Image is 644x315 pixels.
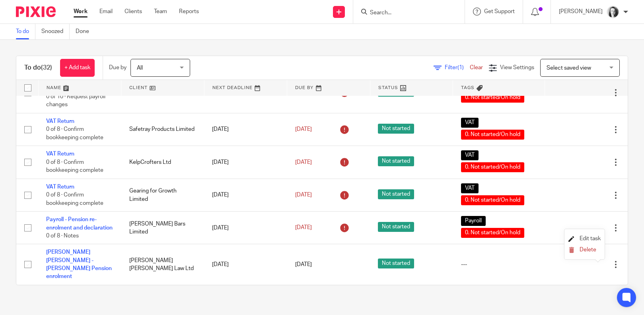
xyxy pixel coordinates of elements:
[204,212,287,244] td: [DATE]
[16,6,56,17] img: Pixie
[378,189,414,199] span: Not started
[445,65,470,70] span: Filter
[121,244,204,285] td: [PERSON_NAME] [PERSON_NAME] Law Ltd
[378,124,414,134] span: Not started
[461,93,524,103] span: 0. Not started/On hold
[46,217,113,230] a: Payroll - Pension re-enrolment and declaration
[547,65,591,71] span: Select saved view
[99,8,113,16] a: Email
[46,192,103,206] span: 0 of 8 · Confirm bookkeeping complete
[46,249,112,279] a: [PERSON_NAME] [PERSON_NAME] - [PERSON_NAME] Pension enrolment
[461,228,524,238] span: 0. Not started/On hold
[378,259,414,268] span: Not started
[461,162,524,172] span: 0. Not started/On hold
[46,159,103,173] span: 0 of 8 · Confirm bookkeeping complete
[46,126,103,140] span: 0 of 8 · Confirm bookkeeping complete
[121,113,204,146] td: Safetray Products Limited
[121,179,204,211] td: Gearing for Growth Limited
[461,261,537,268] div: ---
[607,6,619,18] img: T1JH8BBNX-UMG48CW64-d2649b4fbe26-512.png
[378,156,414,166] span: Not started
[369,10,441,17] input: Search
[41,24,70,39] a: Snoozed
[461,130,524,140] span: 0. Not started/On hold
[204,146,287,179] td: [DATE]
[580,247,596,253] span: Delete
[46,233,79,239] span: 0 of 8 · Notes
[461,195,524,205] span: 0. Not started/On hold
[378,222,414,232] span: Not started
[46,151,74,157] a: VAT Return
[295,262,312,267] span: [DATE]
[461,150,479,160] span: VAT
[461,86,475,90] span: Tags
[121,212,204,244] td: [PERSON_NAME] Bars Limited
[559,8,603,16] p: [PERSON_NAME]
[461,118,479,128] span: VAT
[568,247,601,253] button: Delete
[46,94,105,108] span: 0 of 10 · Request payroll changes
[580,236,601,241] span: Edit task
[295,159,312,165] span: [DATE]
[154,8,167,16] a: Team
[204,179,287,211] td: [DATE]
[500,65,534,70] span: View Settings
[109,64,126,72] p: Due by
[457,65,464,70] span: (1)
[470,65,483,70] a: Clear
[204,244,287,285] td: [DATE]
[137,65,143,71] span: All
[121,146,204,179] td: KelpCrofters Ltd
[461,216,486,226] span: Payroll
[60,59,95,77] a: + Add task
[76,24,95,39] a: Done
[16,24,35,39] a: To do
[568,236,601,241] a: Edit task
[46,119,74,124] a: VAT Return
[484,9,515,14] span: Get Support
[295,126,312,132] span: [DATE]
[204,113,287,146] td: [DATE]
[125,8,142,16] a: Clients
[74,8,88,16] a: Work
[461,183,479,193] span: VAT
[295,225,312,231] span: [DATE]
[295,192,312,198] span: [DATE]
[41,64,52,71] span: (32)
[24,64,52,72] h1: To do
[179,8,199,16] a: Reports
[46,184,74,190] a: VAT Return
